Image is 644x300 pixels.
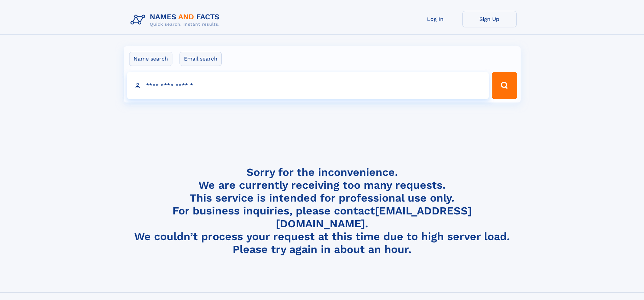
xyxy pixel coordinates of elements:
[408,11,462,27] a: Log In
[276,204,472,230] a: [EMAIL_ADDRESS][DOMAIN_NAME]
[128,11,225,29] img: Logo Names and Facts
[492,72,517,99] button: Search Button
[127,72,489,99] input: search input
[128,166,517,256] h4: Sorry for the inconvenience. We are currently receiving too many requests. This service is intend...
[462,11,517,27] a: Sign Up
[129,52,172,66] label: Name search
[180,52,222,66] label: Email search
